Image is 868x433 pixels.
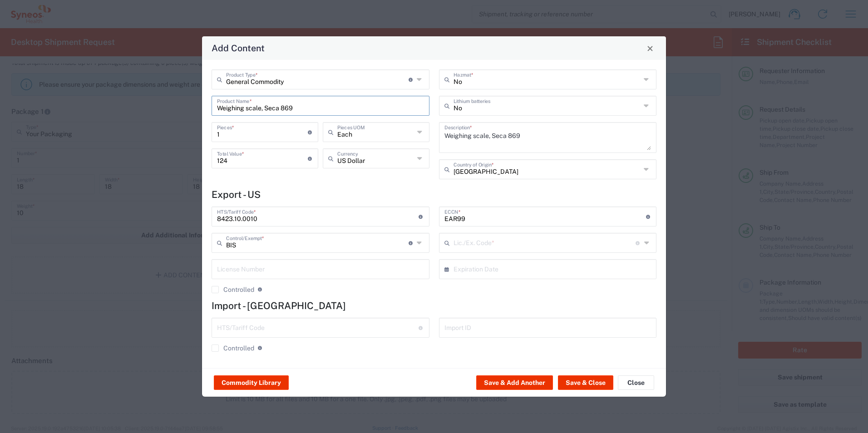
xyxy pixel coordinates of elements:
[476,375,553,390] button: Save & Add Another
[558,375,613,390] button: Save & Close
[618,375,654,390] button: Close
[212,300,656,311] h4: Import - [GEOGRAPHIC_DATA]
[212,189,656,200] h4: Export - US
[212,286,254,293] label: Controlled
[214,375,289,390] button: Commodity Library
[644,42,656,54] button: Close
[212,344,254,352] label: Controlled
[212,41,265,54] h4: Add Content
